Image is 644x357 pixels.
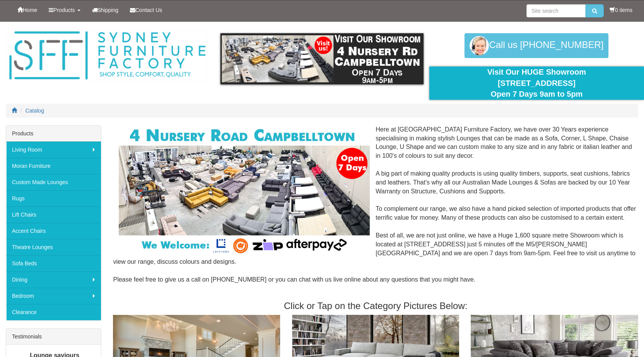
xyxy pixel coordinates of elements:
[53,7,75,13] span: Products
[6,304,101,320] a: Clearance
[6,223,101,239] a: Accent Chairs
[6,29,209,82] img: Sydney Furniture Factory
[220,33,424,84] img: showroom.gif
[6,272,101,288] a: Dining
[6,142,101,158] a: Living Room
[6,190,101,207] a: Rugs
[6,126,101,142] div: Products
[113,125,638,293] div: Here at [GEOGRAPHIC_DATA] Furniture Factory, we have over 30 Years experience specialising in mak...
[124,0,168,20] a: Contact Us
[23,7,37,13] span: Home
[435,67,638,100] div: Visit Our HUGE Showroom [STREET_ADDRESS] Open 7 Days 9am to 5pm
[119,125,370,256] img: Corner Modular Lounges
[43,0,86,20] a: Products
[6,329,101,345] div: Testimonials
[6,239,101,255] a: Theatre Lounges
[113,301,638,311] h3: Click or Tap on the Category Pictures Below:
[26,108,44,114] a: Catalog
[6,174,101,190] a: Custom Made Lounges
[97,7,119,13] span: Shipping
[526,4,586,17] input: Site search
[12,0,43,20] a: Home
[6,158,101,174] a: Moran Furniture
[6,207,101,223] a: Lift Chairs
[6,288,101,304] a: Bedroom
[135,7,162,13] span: Contact Us
[610,6,632,14] li: 0 items
[6,255,101,272] a: Sofa Beds
[86,0,125,20] a: Shipping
